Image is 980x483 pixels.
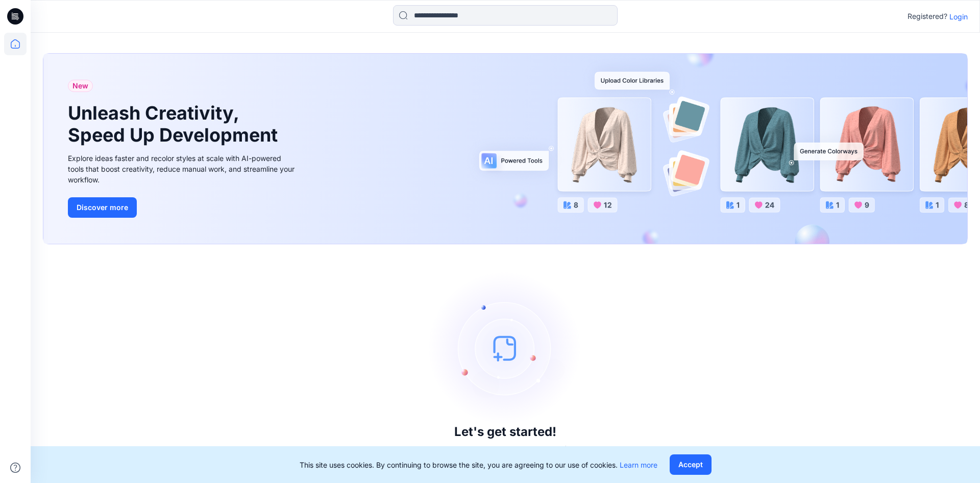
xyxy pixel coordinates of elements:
button: Accept [670,454,712,475]
h3: Let's get started! [454,425,556,439]
span: New [72,80,88,92]
a: Learn more [620,461,657,469]
p: Login [949,11,968,22]
button: Discover more [68,197,137,218]
img: empty-state-image.svg [429,271,582,425]
p: Registered? [908,10,947,22]
a: Discover more [68,197,298,218]
p: Click New to add a style or create a folder. [422,443,589,455]
h1: Unleash Creativity, Speed Up Development [68,102,282,146]
p: This site uses cookies. By continuing to browse the site, you are agreeing to our use of cookies. [300,459,657,470]
div: Explore ideas faster and recolor styles at scale with AI-powered tools that boost creativity, red... [68,153,298,185]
